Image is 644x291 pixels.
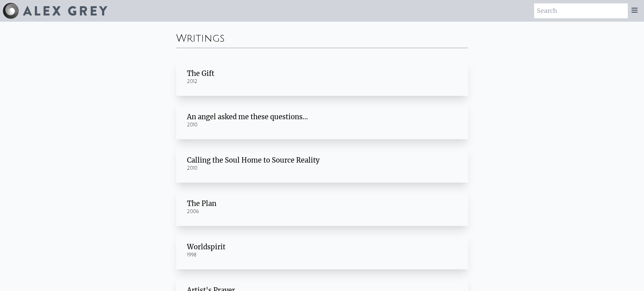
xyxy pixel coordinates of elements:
[187,122,457,128] div: 2010
[187,112,457,122] div: An angel asked me these questions…
[187,155,457,165] div: Calling the Soul Home to Source Reality
[176,101,468,139] a: An angel asked me these questions… 2010
[176,58,468,96] a: The Gift 2012
[176,231,468,269] a: Worldspirit 1998
[176,145,468,183] a: Calling the Soul Home to Source Reality 2010
[187,208,457,215] div: 2006
[176,188,468,226] a: The Plan 2006
[187,78,457,85] div: 2012
[187,199,457,208] div: The Plan
[176,27,468,47] div: Writings
[187,69,457,78] div: The Gift
[187,252,457,258] div: 1998
[534,3,628,18] input: Search
[187,165,457,172] div: 2010
[187,242,457,252] div: Worldspirit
